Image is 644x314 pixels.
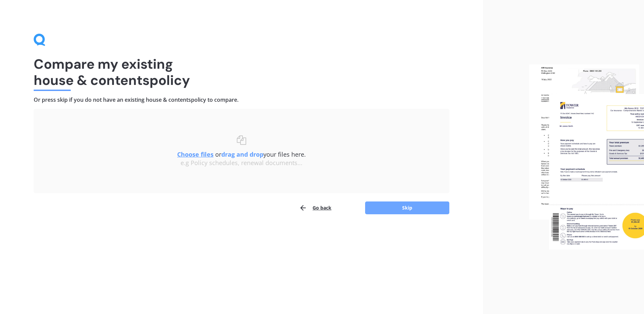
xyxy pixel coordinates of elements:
[47,159,436,167] div: e.g Policy schedules, renewal documents...
[529,64,644,250] img: files.webp
[34,96,449,103] h4: Or press skip if you do not have an existing house & contents policy to compare.
[299,201,331,215] button: Go back
[365,201,449,214] button: Skip
[221,150,263,158] b: drag and drop
[177,150,306,158] span: or your files here.
[177,150,214,158] u: Choose files
[34,56,449,88] h1: Compare my existing house & contents policy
